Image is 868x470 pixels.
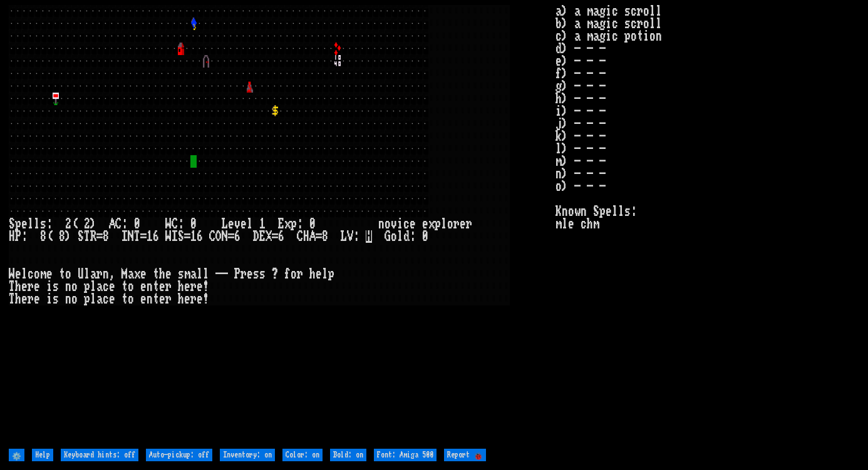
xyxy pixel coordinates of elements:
[428,218,435,230] div: x
[165,280,172,293] div: r
[61,449,138,461] input: Keyboard hints: off
[347,230,353,243] div: V
[435,218,441,230] div: p
[46,218,53,230] div: :
[322,268,328,280] div: l
[103,268,109,280] div: n
[159,280,165,293] div: e
[46,268,53,280] div: e
[190,280,197,293] div: r
[103,230,109,243] div: 8
[278,230,284,243] div: 6
[84,280,90,293] div: p
[165,218,172,230] div: W
[203,280,209,293] div: !
[128,230,134,243] div: N
[220,449,275,461] input: Inventory: on
[59,268,65,280] div: t
[147,230,153,243] div: 1
[266,230,272,243] div: X
[65,230,71,243] div: )
[21,230,28,243] div: :
[374,449,437,461] input: Font: Amiga 500
[466,218,472,230] div: r
[65,218,71,230] div: 2
[9,449,24,461] input: ⚙️
[84,230,90,243] div: T
[403,218,410,230] div: c
[316,268,322,280] div: e
[153,230,159,243] div: 6
[391,230,397,243] div: o
[34,218,40,230] div: l
[121,230,128,243] div: I
[184,280,190,293] div: e
[28,268,34,280] div: c
[140,293,147,305] div: e
[71,280,78,293] div: o
[165,230,172,243] div: W
[159,268,165,280] div: h
[228,218,234,230] div: e
[297,230,303,243] div: C
[34,280,40,293] div: e
[153,280,159,293] div: t
[165,293,172,305] div: r
[71,293,78,305] div: o
[15,268,21,280] div: e
[322,230,328,243] div: 8
[403,230,410,243] div: d
[197,280,203,293] div: e
[353,230,359,243] div: :
[190,230,197,243] div: 1
[410,218,416,230] div: e
[282,449,323,461] input: Color: on
[309,230,316,243] div: A
[178,218,184,230] div: :
[34,268,40,280] div: o
[247,268,253,280] div: e
[153,268,159,280] div: t
[65,293,71,305] div: n
[34,293,40,305] div: e
[9,268,15,280] div: W
[109,218,115,230] div: A
[140,280,147,293] div: e
[284,268,291,280] div: f
[197,293,203,305] div: e
[272,230,278,243] div: =
[84,218,90,230] div: 2
[140,230,147,243] div: =
[128,293,134,305] div: o
[203,268,209,280] div: l
[121,293,128,305] div: t
[190,268,197,280] div: a
[184,230,190,243] div: =
[209,230,215,243] div: C
[555,5,859,447] stats: a) a magic scroll b) a magic scroll c) a magic potion d) - - - e) - - - f) - - - g) - - - h) - - ...
[9,230,15,243] div: H
[341,230,347,243] div: L
[15,293,21,305] div: h
[78,230,84,243] div: S
[53,293,59,305] div: s
[447,218,453,230] div: o
[291,218,297,230] div: p
[422,218,428,230] div: e
[147,280,153,293] div: n
[247,218,253,230] div: l
[190,293,197,305] div: r
[297,268,303,280] div: r
[253,230,259,243] div: D
[460,218,466,230] div: e
[40,230,46,243] div: 8
[96,293,103,305] div: a
[228,230,234,243] div: =
[378,218,385,230] div: n
[109,293,115,305] div: e
[444,449,486,461] input: Report 🐞
[197,268,203,280] div: l
[284,218,291,230] div: x
[96,280,103,293] div: a
[391,218,397,230] div: v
